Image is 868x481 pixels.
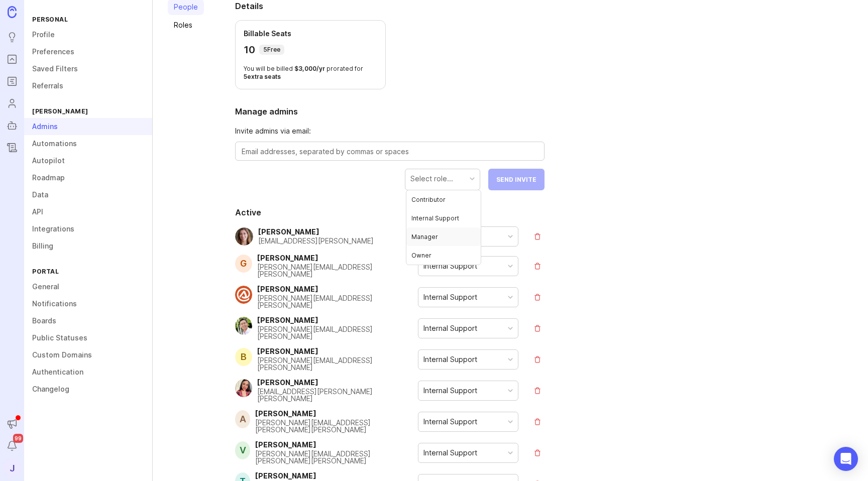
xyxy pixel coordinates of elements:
button: remove [530,290,545,304]
button: remove [530,446,545,460]
span: $ 3,000 / yr [294,65,325,72]
div: Internal Support [423,354,477,365]
div: [PERSON_NAME] [258,228,374,235]
div: Internal Support [406,209,481,227]
a: Portal [3,50,21,68]
div: B [235,348,252,366]
a: API [24,203,152,220]
button: remove [530,352,545,367]
img: Zuleica Garcia [235,379,253,397]
span: Invite admins via email: [235,126,545,137]
p: 10 [244,43,255,57]
a: Custom Domains [24,346,152,364]
div: [EMAIL_ADDRESS][PERSON_NAME][PERSON_NAME] [257,388,418,402]
div: Internal Support [423,292,477,303]
div: Internal Support [423,323,477,334]
div: [PERSON_NAME] [257,348,418,355]
a: Autopilot [24,152,152,169]
div: Select role... [410,173,453,184]
button: remove [530,384,545,398]
a: Saved Filters [24,60,152,77]
a: Changelog [3,139,21,157]
div: [PERSON_NAME][EMAIL_ADDRESS][PERSON_NAME] [257,357,418,371]
div: [PERSON_NAME] [257,286,418,293]
div: [PERSON_NAME] [257,317,418,324]
div: Personal [24,13,152,26]
div: [PERSON_NAME] [255,410,418,417]
button: remove [530,415,545,429]
p: 5 Free [263,46,280,54]
button: remove [530,259,545,273]
a: Preferences [24,43,152,60]
button: remove [530,229,545,244]
div: [PERSON_NAME] [255,472,418,479]
div: [PERSON_NAME] [257,379,418,386]
div: Internal Support [423,416,477,427]
div: [EMAIL_ADDRESS][PERSON_NAME] [258,237,374,245]
div: V [235,441,250,459]
button: remove [530,321,545,335]
div: [PERSON_NAME][EMAIL_ADDRESS][PERSON_NAME][PERSON_NAME] [255,450,418,464]
p: You will be billed prorated for [244,65,377,81]
p: Billable Seats [244,29,377,39]
a: General [24,278,152,295]
div: Manager [406,227,481,246]
a: Roadmaps [3,72,21,90]
div: A [235,410,250,428]
div: [PERSON_NAME] [255,441,418,448]
a: Data [24,186,152,203]
div: G [235,255,252,273]
div: Internal Support [423,385,477,396]
a: Ideas [3,28,21,46]
a: Roadmap [24,169,152,186]
div: Owner [406,246,481,265]
h2: Manage admins [235,105,545,117]
div: [PERSON_NAME][EMAIL_ADDRESS][PERSON_NAME] [257,326,418,340]
div: Internal Support [423,447,477,458]
span: 5 extra seats [244,73,281,80]
a: Boards [24,312,152,329]
button: Notifications [3,437,21,455]
a: Profile [24,26,152,43]
div: [PERSON_NAME] [24,104,152,118]
span: 99 [13,434,23,443]
a: Integrations [24,220,152,237]
div: [PERSON_NAME] [257,255,418,262]
button: J [3,459,21,477]
a: Changelog [24,381,152,398]
a: Public Statuses [24,329,152,346]
a: Autopilot [3,116,21,135]
div: Contributor [406,190,481,209]
img: Aaron Lee [235,317,252,335]
div: [PERSON_NAME][EMAIL_ADDRESS][PERSON_NAME] [257,264,418,278]
a: Billing [24,237,152,255]
div: Open Intercom Messenger [834,447,858,471]
button: Announcements [3,415,21,433]
h2: Active [235,206,545,218]
a: Automations [24,135,152,152]
a: Authentication [24,364,152,381]
div: Internal Support [423,261,477,272]
img: Maddy Martin [235,227,253,246]
a: Referrals [24,77,152,94]
div: [PERSON_NAME][EMAIL_ADDRESS][PERSON_NAME][PERSON_NAME] [255,419,418,433]
img: Canny Home [8,6,17,18]
a: Notifications [24,295,152,312]
a: Roles [168,17,204,33]
img: Nicole Clarida [235,286,253,304]
div: [PERSON_NAME][EMAIL_ADDRESS][PERSON_NAME] [257,295,418,309]
a: Users [3,94,21,112]
div: Portal [24,265,152,278]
